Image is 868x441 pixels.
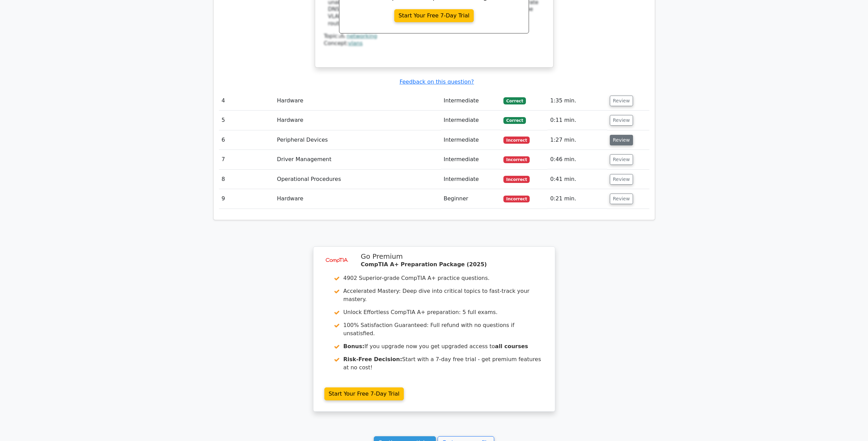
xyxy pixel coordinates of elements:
[347,33,377,39] a: networking
[274,130,441,150] td: Peripheral Devices
[324,387,404,400] a: Start Your Free 7-Day Trial
[219,91,275,111] td: 4
[348,40,363,46] a: vlans
[503,137,530,143] span: Incorrect
[547,170,607,189] td: 0:41 min.
[503,117,526,124] span: Correct
[503,97,526,104] span: Correct
[610,154,633,165] button: Review
[274,170,441,189] td: Operational Procedures
[503,156,530,163] span: Incorrect
[610,96,633,106] button: Review
[274,111,441,130] td: Hardware
[399,79,474,85] a: Feedback on this question?
[219,189,275,209] td: 9
[274,189,441,209] td: Hardware
[547,91,607,111] td: 1:35 min.
[441,170,501,189] td: Intermediate
[441,91,501,111] td: Intermediate
[503,196,530,202] span: Incorrect
[610,135,633,145] button: Review
[547,150,607,169] td: 0:46 min.
[441,111,501,130] td: Intermediate
[274,150,441,169] td: Driver Management
[441,189,501,209] td: Beginner
[394,9,474,22] a: Start Your Free 7-Day Trial
[324,40,544,47] div: Concept:
[219,170,275,189] td: 8
[610,194,633,204] button: Review
[441,130,501,150] td: Intermediate
[503,176,530,183] span: Incorrect
[547,111,607,130] td: 0:11 min.
[219,130,275,150] td: 6
[274,91,441,111] td: Hardware
[324,33,544,40] div: Topic:
[547,130,607,150] td: 1:27 min.
[219,111,275,130] td: 5
[441,150,501,169] td: Intermediate
[547,189,607,209] td: 0:21 min.
[610,115,633,126] button: Review
[610,174,633,185] button: Review
[219,150,275,169] td: 7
